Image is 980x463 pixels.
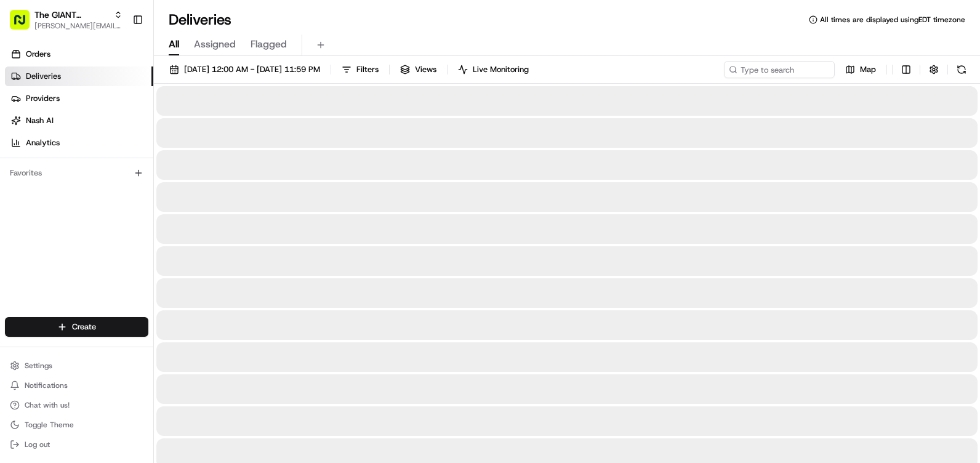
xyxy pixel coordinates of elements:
button: Log out [5,436,148,453]
button: Filters [336,61,384,78]
span: Chat with us! [25,400,70,410]
span: Notifications [25,380,68,390]
a: Deliveries [5,66,153,86]
span: Log out [25,440,50,449]
a: Nash AI [5,111,153,131]
div: Favorites [5,163,148,183]
span: Deliveries [26,71,61,82]
button: The GIANT Company [34,9,109,21]
button: The GIANT Company[PERSON_NAME][EMAIL_ADDRESS][PERSON_NAME][DOMAIN_NAME] [5,5,127,34]
button: [DATE] 12:00 AM - [DATE] 11:59 PM [164,61,326,78]
span: [DATE] 12:00 AM - [DATE] 11:59 PM [184,64,320,75]
span: Views [415,64,436,75]
button: Views [395,61,442,78]
span: All times are displayed using EDT timezone [820,15,965,25]
a: Orders [5,44,153,64]
button: [PERSON_NAME][EMAIL_ADDRESS][PERSON_NAME][DOMAIN_NAME] [34,21,122,31]
span: Assigned [194,37,236,52]
button: Live Monitoring [452,61,534,78]
span: Toggle Theme [25,420,74,430]
button: Refresh [953,61,970,78]
span: Filters [356,64,379,75]
span: All [169,37,179,52]
button: Notifications [5,377,148,394]
a: Analytics [5,133,153,153]
span: Map [860,64,876,75]
button: Toggle Theme [5,416,148,433]
h1: Deliveries [169,10,231,30]
span: Live Monitoring [473,64,529,75]
button: Chat with us! [5,397,148,414]
input: Type to search [724,61,835,78]
a: Providers [5,89,153,108]
span: Orders [26,49,50,60]
span: Providers [26,93,60,104]
button: Settings [5,357,148,374]
span: Create [72,321,96,332]
button: Map [840,61,882,78]
span: Flagged [251,37,287,52]
span: Nash AI [26,115,54,126]
span: Analytics [26,137,60,148]
span: Settings [25,361,52,371]
button: Create [5,317,148,337]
